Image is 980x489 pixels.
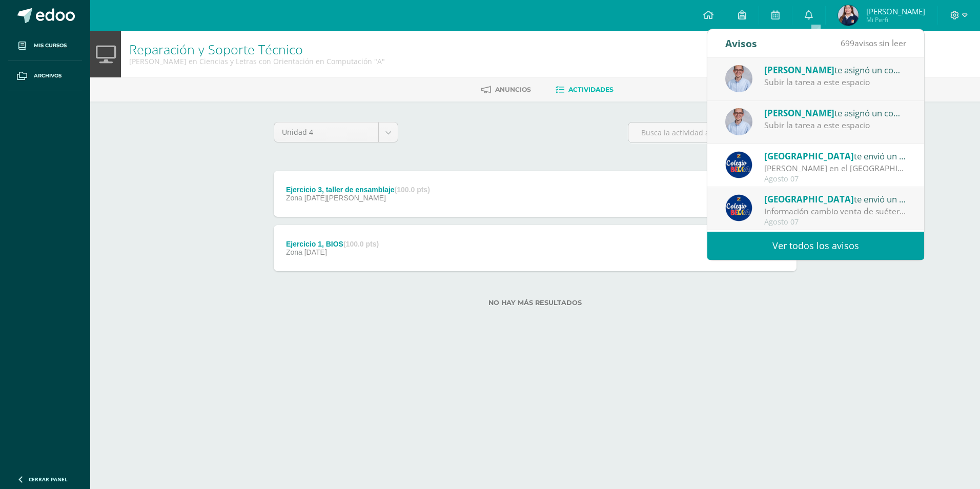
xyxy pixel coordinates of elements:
span: avisos sin leer [841,37,906,49]
img: 919ad801bb7643f6f997765cf4083301.png [725,151,752,178]
a: Unidad 4 [274,123,398,142]
div: Avisos [725,29,757,57]
a: Reparación y Soporte Técnico [129,40,303,58]
span: Cerrar panel [29,476,68,483]
span: [GEOGRAPHIC_DATA] [764,150,854,162]
span: Mis cursos [34,42,67,50]
div: Subir la tarea a este espacio [764,76,907,88]
div: te asignó un comentario en 'Ética ecológica y justicia social desde Laudato Si’' para 'Ética Prof... [764,63,907,76]
strong: (100.0 pts) [395,186,430,194]
span: [DATE] [304,248,327,256]
div: te envió un aviso [764,149,907,162]
div: Información cambio venta de suéter y chaleco del Colegio - Tejidos Piemont -: Estimados Padres de... [764,206,907,217]
span: Anuncios [495,86,531,93]
div: Ejercicio 1, BIOS [286,240,379,248]
strong: (100.0 pts) [343,240,379,248]
img: 8e648b3ef4399ba69e938ee70c23ee47.png [838,5,859,26]
span: Archivos [34,72,62,80]
div: Abuelitos Heladeros en el Colegio Belga.: Estimados padres y madres de familia: Les saludamos cor... [764,162,907,174]
div: Quinto Quinto Bachillerato en Ciencias y Letras con Orientación en Computación 'A' [129,56,385,66]
span: [DATE][PERSON_NAME] [304,194,386,202]
a: Actividades [556,81,614,98]
span: Unidad 4 [282,123,371,142]
span: Mi Perfil [866,15,925,24]
a: Anuncios [481,81,531,98]
div: Ejercicio 3, taller de ensamblaje [286,186,430,194]
span: 699 [841,37,854,49]
img: 05091304216df6e21848a617ddd75094.png [725,65,752,92]
img: 05091304216df6e21848a617ddd75094.png [725,108,752,135]
div: Agosto 07 [764,218,907,227]
span: Zona [286,194,302,202]
label: No hay más resultados [274,299,797,307]
img: 919ad801bb7643f6f997765cf4083301.png [725,194,752,221]
a: Archivos [8,61,82,91]
span: [PERSON_NAME] [764,107,834,119]
span: Zona [286,248,302,256]
span: [PERSON_NAME] [764,64,834,76]
div: te envió un aviso [764,192,907,206]
span: Actividades [568,86,614,93]
span: [GEOGRAPHIC_DATA] [764,193,854,205]
a: Ver todos los avisos [707,232,924,260]
span: [PERSON_NAME] [866,6,925,16]
a: Mis cursos [8,31,82,61]
input: Busca la actividad aquí... [628,123,796,142]
div: te asignó un comentario en 'Ética ecológica y justicia social desde Laudato Si’' para 'Ética Prof... [764,106,907,119]
h1: Reparación y Soporte Técnico [129,42,385,56]
div: Agosto 07 [764,175,907,184]
div: Subir la tarea a este espacio [764,119,907,131]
